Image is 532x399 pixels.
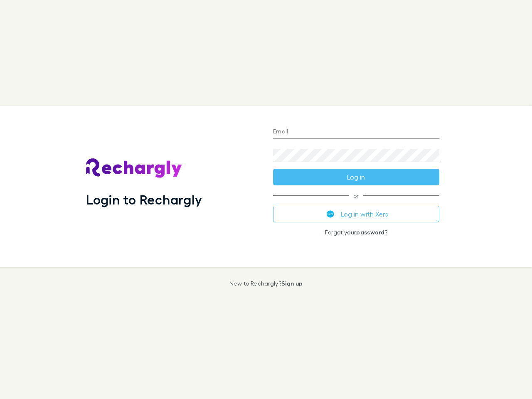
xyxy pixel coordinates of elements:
p: Forgot your ? [273,229,439,236]
h1: Login to Rechargly [86,192,202,207]
a: Sign up [281,280,303,287]
span: or [273,195,439,196]
img: Rechargly's Logo [86,158,182,178]
p: New to Rechargly? [229,280,303,287]
button: Log in with Xero [273,206,439,222]
button: Log in [273,169,439,185]
a: password [356,229,384,236]
img: Xero's logo [327,210,334,218]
